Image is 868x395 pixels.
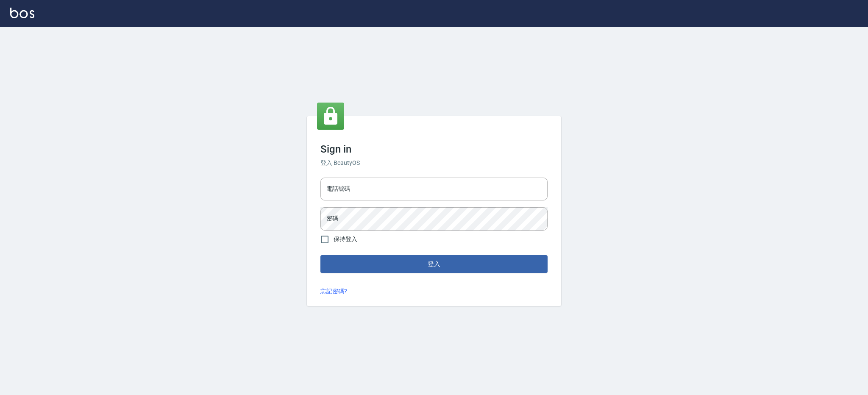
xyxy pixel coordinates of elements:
[10,8,34,18] img: Logo
[320,143,548,155] h3: Sign in
[334,235,357,244] span: 保持登入
[320,255,548,273] button: 登入
[320,159,548,167] h6: 登入 BeautyOS
[320,287,347,296] a: 忘記密碼?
